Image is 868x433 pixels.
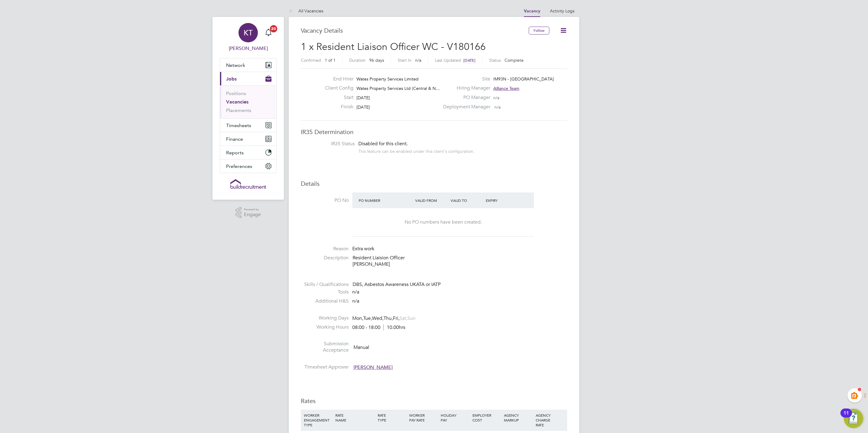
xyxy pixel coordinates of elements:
[226,150,244,156] span: Reports
[352,298,359,304] span: n/a
[393,315,399,321] span: Fri,
[493,86,519,91] span: Alliance Team
[235,207,261,218] a: Powered byEngage
[357,76,419,82] span: Wates Property Services Limited
[550,8,574,14] a: Activity Logs
[301,315,349,321] label: Working Days
[439,76,490,82] label: Site
[220,45,277,52] span: Kiera Troutt
[439,410,471,425] div: HOLIDAY PAY
[226,76,237,82] span: Jobs
[226,99,248,105] a: Vacancies
[408,410,439,425] div: WORKER PAY RATE
[226,107,251,113] a: Placements
[399,315,407,321] span: Sat,
[383,324,405,330] span: 10.00hrs
[357,104,370,110] span: [DATE]
[439,104,490,110] label: Deployment Manager
[383,315,393,321] span: Thu,
[301,246,349,252] label: Reason
[334,410,376,425] div: RATE NAME
[307,141,355,147] label: IR35 Status
[352,289,359,295] span: n/a
[435,57,461,63] label: Last Updated
[493,76,554,82] span: IM93N - [GEOGRAPHIC_DATA]
[844,409,863,428] button: Open Resource Center, 11 new notifications
[212,17,284,200] nav: Main navigation
[301,364,349,370] label: Timesheet Approver
[439,94,490,101] label: PO Manager
[220,159,276,173] button: Preferences
[262,23,275,42] a: 20
[301,397,567,405] h3: Rates
[220,119,276,132] button: Timesheets
[320,76,353,82] label: End Hirer
[301,341,349,353] label: Submission Acceptance
[301,27,529,34] h3: Vacancy Details
[357,195,414,206] div: PO Number
[529,27,549,34] button: Follow
[226,90,246,96] a: Positions
[301,324,349,330] label: Working Hours
[301,128,567,136] h3: IR35 Determination
[357,95,370,100] span: [DATE]
[534,410,566,430] div: AGENCY CHARGE RATE
[357,86,440,91] span: Wates Property Services Ltd (Central & N…
[320,104,353,110] label: Finish
[301,289,349,295] label: Tools
[353,281,567,288] div: DBS, Asbestos Awareness UKATA or IATP
[220,23,277,52] a: KT[PERSON_NAME]
[352,324,405,331] div: 08:00 - 18:00
[524,8,540,14] a: Vacancy
[502,410,534,425] div: AGENCY MARKUP
[244,212,261,217] span: Engage
[471,410,502,425] div: EMPLOYER COST
[325,57,336,63] span: 1 of 1
[353,364,393,370] span: [PERSON_NAME]
[220,132,276,146] button: Finance
[226,163,252,169] span: Preferences
[220,58,276,72] button: Network
[376,410,408,425] div: RATE TYPE
[358,147,475,154] div: This feature can be enabled under this client's configuration.
[244,29,253,37] span: KT
[398,57,412,63] label: Start In
[301,298,349,304] label: Additional H&S
[220,146,276,159] button: Reports
[843,413,849,421] div: 11
[353,344,369,350] span: Manual
[439,85,490,91] label: Hiring Manager
[505,57,524,63] span: Complete
[220,72,276,85] button: Jobs
[353,255,567,267] p: Resident Liaision Officer [PERSON_NAME]
[495,104,501,110] span: n/a
[449,195,485,206] div: Valid To
[220,179,277,189] a: Go to home page
[302,410,334,430] div: WORKER ENGAGEMENT TYPE
[358,219,528,225] div: No PO numbers have been created.
[301,180,567,188] h3: Details
[414,195,449,206] div: Valid From
[270,25,277,32] span: 20
[244,207,261,212] span: Powered by
[407,315,416,321] span: Sun
[358,141,408,147] span: Disabled for this client.
[289,8,323,14] a: All Vacancies
[301,41,486,53] span: 1 x Resident Liaison Officer WC - V180166
[493,95,499,100] span: n/a
[352,315,363,321] span: Mon,
[226,136,243,142] span: Finance
[220,85,276,118] div: Jobs
[372,315,383,321] span: Wed,
[489,57,501,63] label: Status
[369,57,384,63] span: 96 days
[352,246,374,252] span: Extra work
[301,255,349,261] label: Description
[363,315,372,321] span: Tue,
[226,123,251,128] span: Timesheets
[301,57,321,63] label: Confirmed
[484,195,520,206] div: Expiry
[463,58,475,63] span: [DATE]
[230,179,266,189] img: buildrec-logo-retina.png
[226,62,245,68] span: Network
